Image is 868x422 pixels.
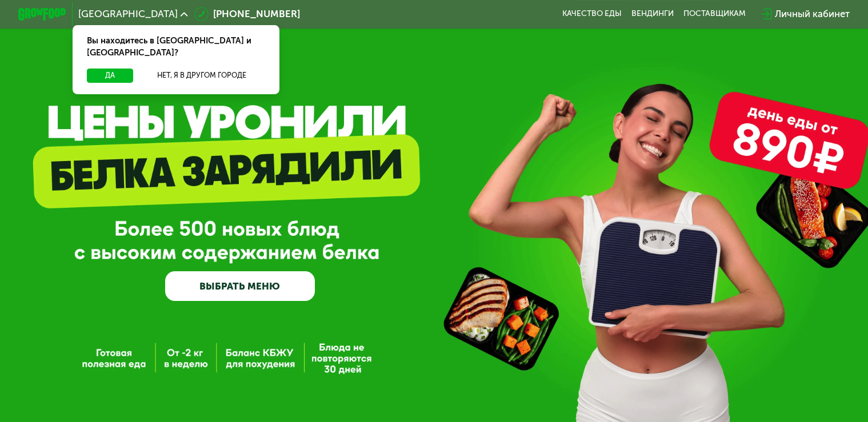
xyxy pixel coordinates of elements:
button: Да [87,69,133,83]
a: [PHONE_NUMBER] [194,7,301,21]
div: поставщикам [683,9,746,19]
div: Личный кабинет [775,7,850,21]
a: Вендинги [631,9,674,19]
a: ВЫБРАТЬ МЕНЮ [165,271,315,302]
span: [GEOGRAPHIC_DATA] [78,9,178,19]
a: Качество еды [562,9,622,19]
button: Нет, я в другом городе [138,69,265,83]
div: Вы находитесь в [GEOGRAPHIC_DATA] и [GEOGRAPHIC_DATA]? [73,25,280,69]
